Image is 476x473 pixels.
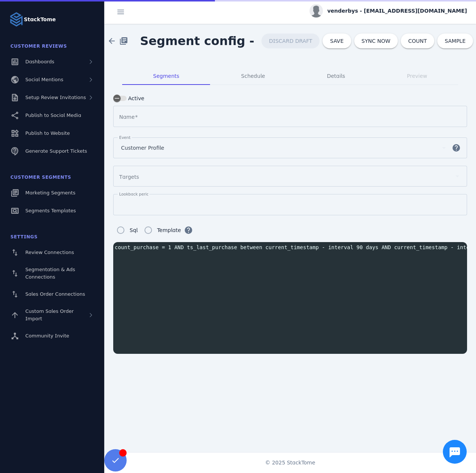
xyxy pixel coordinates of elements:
span: Custom Sales Order Import [25,308,74,321]
mat-label: Targets [119,174,139,180]
span: Settings [10,234,38,239]
mat-label: Lookback period [119,192,152,196]
span: Review Connections [25,250,74,255]
button: venderbys - [EMAIL_ADDRESS][DOMAIN_NAME] [310,4,467,18]
span: Customer Reviews [10,44,67,49]
span: Social Mentions [25,77,63,82]
button: SAMPLE [437,34,473,48]
a: Marketing Segments [4,185,100,201]
span: Sales Order Connections [25,291,85,297]
mat-icon: help [447,143,465,152]
span: Publish to Website [25,130,70,136]
label: Sql [128,226,138,235]
span: venderbys - [EMAIL_ADDRESS][DOMAIN_NAME] [327,7,467,15]
mat-form-field: Segment name [113,106,467,134]
strong: StackTome [24,16,56,23]
span: Publish to Social Media [25,112,81,118]
span: SYNC NOW [362,38,390,44]
a: Community Invite [4,328,100,344]
a: Publish to Social Media [4,107,100,124]
button: COUNT [401,34,434,48]
button: SYNC NOW [354,34,398,48]
span: © 2025 StackTome [265,459,315,467]
a: Publish to Website [4,125,100,142]
span: Segment config - [134,28,260,54]
span: Community Invite [25,333,69,339]
label: Template [156,226,181,235]
span: Customer Segments [10,175,71,180]
span: SAVE [330,38,343,44]
a: Review Connections [4,244,100,261]
span: Generate Support Tickets [25,148,87,154]
span: Details [327,73,345,79]
a: Segmentation & Ads Connections [4,262,100,285]
span: COUNT [408,38,427,44]
span: Customer Profile [121,143,164,152]
span: Dashboards [25,59,54,64]
div: Segment sql [113,242,467,354]
mat-label: Name [119,114,135,120]
span: Segmentation & Ads Connections [25,267,75,280]
span: Segments [153,73,179,79]
a: Sales Order Connections [4,286,100,302]
mat-form-field: Segment targets [113,166,467,194]
img: Logo image [9,12,24,27]
span: Schedule [241,73,265,79]
span: Marketing Segments [25,190,75,196]
mat-icon: library_books [119,36,128,45]
button: SAVE [323,34,351,48]
a: Generate Support Tickets [4,143,100,159]
span: Setup Review Invitations [25,95,86,100]
span: SAMPLE [445,38,466,44]
span: Segments Templates [25,208,76,213]
label: Active [127,94,144,103]
a: Segments Templates [4,203,100,219]
mat-radio-group: Segment config type [113,223,181,238]
mat-label: Events [119,135,133,140]
img: profile.jpg [310,4,323,18]
mat-form-field: Segment events [113,137,467,166]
